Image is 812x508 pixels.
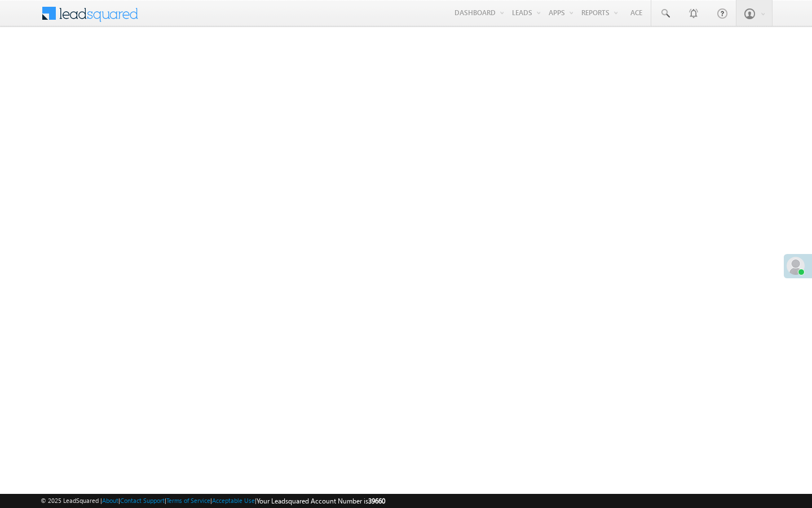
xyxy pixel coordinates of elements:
a: About [102,497,118,504]
span: Your Leadsquared Account Number is [257,497,385,505]
span: © 2025 LeadSquared | | | | | [41,496,385,506]
a: Acceptable Use [212,497,255,504]
a: Terms of Service [166,497,210,504]
a: Contact Support [120,497,165,504]
span: 39660 [368,497,385,505]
